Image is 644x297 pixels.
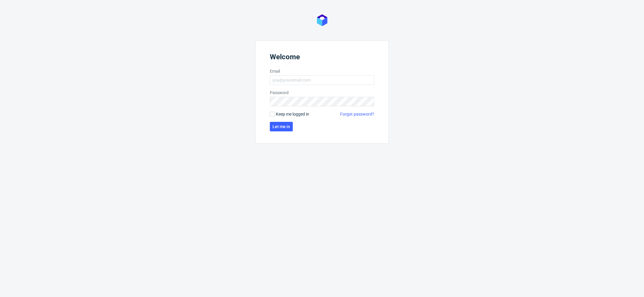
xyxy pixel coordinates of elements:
label: Password [270,90,374,96]
a: Forgot password? [340,111,374,117]
span: Keep me logged in [276,111,309,117]
header: Welcome [270,53,374,63]
button: Let me in [270,122,293,131]
span: Let me in [273,125,290,129]
label: Email [270,68,374,74]
input: you@youremail.com [270,75,374,85]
